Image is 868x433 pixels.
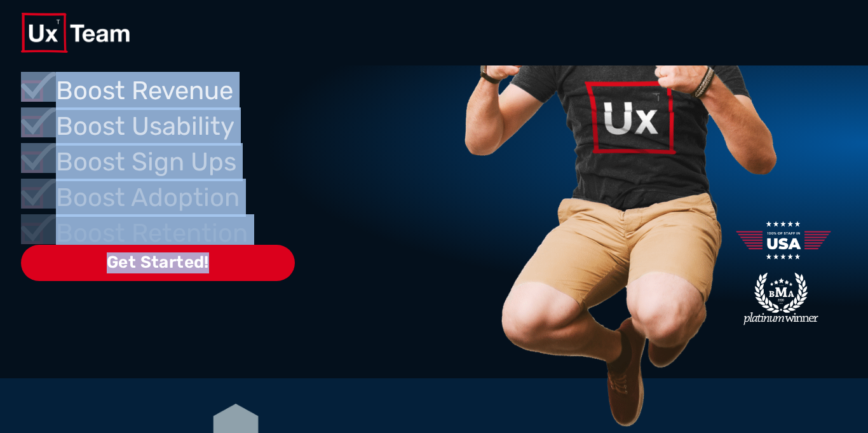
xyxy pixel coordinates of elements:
[56,214,458,252] p: Boost Retention
[56,179,458,217] p: Boost Adoption
[56,72,458,110] p: Boost Revenue
[56,107,458,146] p: Boost Usability
[21,245,295,281] span: Get Started!
[56,143,458,181] p: Boost Sign Ups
